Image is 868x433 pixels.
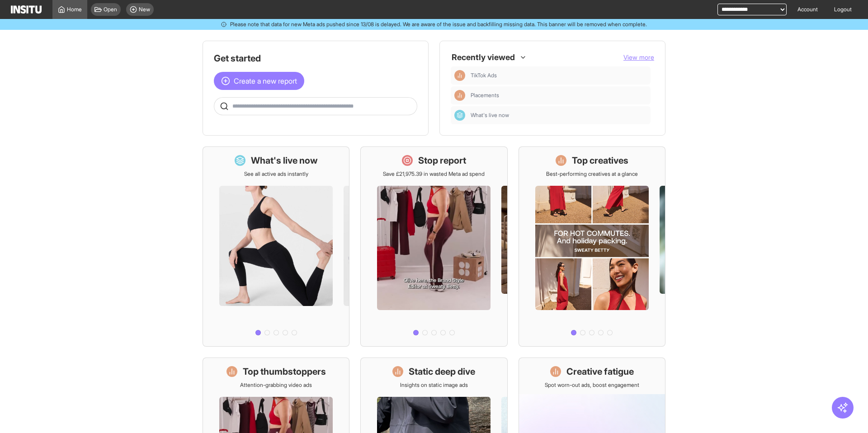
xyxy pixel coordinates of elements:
[623,53,654,62] button: View more
[251,154,318,167] h1: What's live now
[203,146,349,347] a: What's live nowSee all active ads instantly
[243,365,326,378] h1: Top thumbstoppers
[244,170,308,178] p: See all active ads instantly
[519,146,665,347] a: Top creativesBest-performing creatives at a glance
[454,90,465,101] div: Insights
[214,72,304,90] button: Create a new report
[418,154,466,167] h1: Stop report
[234,75,297,86] span: Create a new report
[240,381,312,389] p: Attention-grabbing video ads
[139,6,150,13] span: New
[471,72,647,79] span: TikTok Ads
[471,112,509,119] span: What's live now
[230,21,647,28] span: Please note that data for new Meta ads pushed since 13/08 is delayed. We are aware of the issue a...
[572,154,628,167] h1: Top creatives
[383,170,485,178] p: Save £21,975.39 in wasted Meta ad spend
[471,72,497,79] span: TikTok Ads
[471,92,647,99] span: Placements
[67,6,82,13] span: Home
[623,53,654,61] span: View more
[471,92,499,99] span: Placements
[104,6,117,13] span: Open
[409,365,475,378] h1: Static deep dive
[214,52,417,65] h1: Get started
[11,5,42,14] img: Logo
[454,70,465,81] div: Insights
[454,110,465,121] div: Dashboard
[400,381,468,389] p: Insights on static image ads
[471,112,647,119] span: What's live now
[546,170,638,178] p: Best-performing creatives at a glance
[360,146,507,347] a: Stop reportSave £21,975.39 in wasted Meta ad spend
